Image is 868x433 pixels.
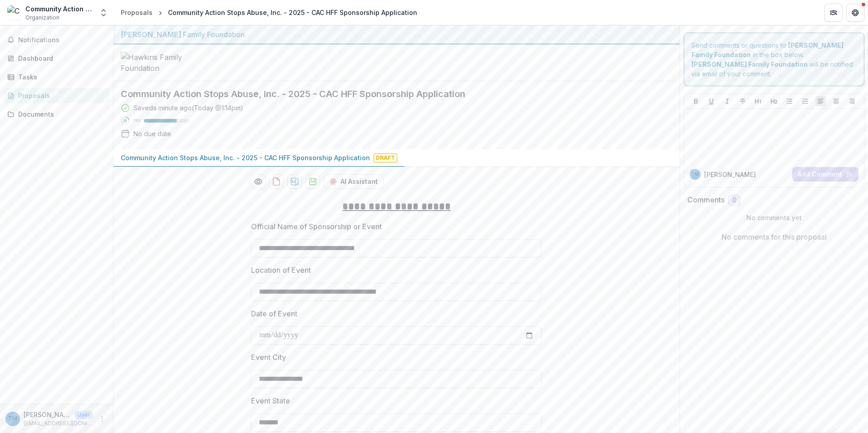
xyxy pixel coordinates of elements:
[792,167,858,182] button: Add Comment
[74,411,93,419] p: User
[721,231,827,242] p: No comments for this proposal
[121,29,672,40] div: [PERSON_NAME] Family Foundation
[800,96,811,107] button: Ordered List
[269,174,284,189] button: download-proposal
[732,197,736,204] span: 0
[691,60,808,68] strong: [PERSON_NAME] Family Foundation
[117,6,156,19] a: Proposals
[784,96,795,107] button: Bullet List
[121,52,212,74] img: Hawkins Family Foundation
[24,419,93,428] p: [EMAIL_ADDRESS][DOMAIN_NAME]
[251,395,290,406] p: Event State
[374,153,397,162] span: Draft
[687,213,861,222] p: No comments yet
[24,410,71,419] p: [PERSON_NAME]
[287,174,302,189] button: download-proposal
[4,33,109,47] button: Notifications
[815,96,826,107] button: Align Left
[117,6,421,19] nav: breadcrumb
[7,5,22,20] img: Community Action Stops Abuse, Inc.
[4,69,109,84] a: Tasks
[121,8,153,17] div: Proposals
[4,88,109,103] a: Proposals
[684,33,865,86] div: Send comments or questions to in the box below. will be notified via email of your comment.
[97,4,110,22] button: Open entity switcher
[8,416,17,422] div: Tim Murphy
[121,89,658,99] h2: Community Action Stops Abuse, Inc. - 2025 - CAC HFF Sponsorship Application
[324,174,384,189] button: AI Assistant
[306,174,320,189] button: download-proposal
[133,118,140,124] p: 72 %
[133,103,243,113] div: Saved a minute ago ( Today @ 1:14pm )
[18,36,106,44] span: Notifications
[251,265,311,276] p: Location of Event
[251,221,382,232] p: Official Name of Sponsorship or Event
[168,8,417,17] div: Community Action Stops Abuse, Inc. - 2025 - CAC HFF Sponsorship Application
[722,96,733,107] button: Italicize
[25,4,94,14] div: Community Action Stops Abuse, Inc.
[704,170,756,179] p: [PERSON_NAME]
[690,96,701,107] button: Bold
[251,352,286,363] p: Event City
[769,96,779,107] button: Heading 2
[121,153,370,162] p: Community Action Stops Abuse, Inc. - 2025 - CAC HFF Sponsorship Application
[251,308,297,319] p: Date of Event
[18,72,102,82] div: Tasks
[18,54,102,63] div: Dashboard
[18,109,102,119] div: Documents
[691,172,699,177] div: Tim Murphy
[25,14,59,22] span: Organization
[97,413,108,424] button: More
[687,196,725,204] h2: Comments
[4,107,109,122] a: Documents
[4,51,109,66] a: Dashboard
[251,174,266,189] button: Preview 42f708ee-617b-4a50-9d50-b2506781d29c-0.pdf
[753,96,764,107] button: Heading 1
[706,96,717,107] button: Underline
[133,129,171,138] div: No due date
[831,96,842,107] button: Align Center
[737,96,748,107] button: Strike
[18,91,102,100] div: Proposals
[846,4,864,22] button: Get Help
[847,96,858,107] button: Align Right
[824,4,843,22] button: Partners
